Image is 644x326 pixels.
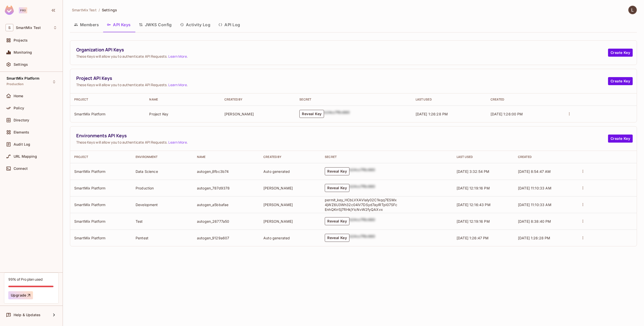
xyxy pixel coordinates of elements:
[579,201,586,208] button: actions
[19,7,27,13] div: Pro
[74,155,128,159] div: Project
[136,155,189,159] div: Environment
[70,196,132,213] td: SmartMix Platform
[14,94,23,98] span: Home
[14,38,28,42] span: Projects
[132,163,193,180] td: Data Science
[416,97,482,102] div: Last Used
[628,6,637,14] img: Lloyd Rowat
[197,155,255,159] div: Name
[457,186,490,190] span: [DATE] 12:19:16 PM
[76,82,608,87] span: These Keys will allow you to authenticate API Requests. .
[457,155,510,159] div: Last Used
[168,140,187,145] a: Learn More
[457,236,489,240] span: [DATE] 1:26:47 PM
[70,163,132,180] td: SmartMix Platform
[608,49,633,57] button: Create Key
[325,217,349,225] button: Reveal Key
[14,142,30,146] span: Audit Log
[457,219,490,223] span: [DATE] 12:19:16 PM
[220,106,295,122] td: [PERSON_NAME]
[457,169,490,174] span: [DATE] 3:32:54 PM
[132,196,193,213] td: Development
[14,154,37,158] span: URL Mapping
[7,76,40,80] span: SmartMix Platform
[325,234,349,242] button: Reveal Key
[608,135,633,143] button: Create Key
[70,18,103,31] button: Members
[579,218,586,225] button: actions
[16,26,41,30] span: Workspace: SmartMix Test
[14,106,24,110] span: Policy
[135,18,176,31] button: JWKS Config
[7,82,24,86] span: Production
[349,167,375,175] div: b24cc7f8c660
[416,112,448,116] span: [DATE] 1:26:28 PM
[349,184,375,192] div: b24cc7f8c660
[259,180,321,196] td: [PERSON_NAME]
[325,155,449,159] div: Secret
[5,6,14,15] img: SReyMgAAAABJRU5ErkJggg==
[518,203,551,207] span: [DATE] 11:10:33 AM
[518,169,551,174] span: [DATE] 8:54:47 AM
[299,97,407,102] div: Secret
[325,167,349,175] button: Reveal Key
[76,75,608,81] span: Project API Keys
[132,180,193,196] td: Production
[14,50,32,54] span: Monitoring
[76,133,608,139] span: Environments API Keys
[579,234,586,241] button: actions
[324,110,350,118] div: b24cc7f8c660
[8,291,33,299] button: Upgrade
[70,106,145,122] td: SmartMix Platform
[491,112,523,116] span: [DATE] 1:26:00 PM
[259,163,321,180] td: Auto generated
[566,110,573,117] button: actions
[168,54,187,59] a: Learn More
[102,8,117,12] span: Settings
[518,155,571,159] div: Created
[132,230,193,246] td: Pentest
[259,196,321,213] td: [PERSON_NAME]
[74,97,141,102] div: Project
[14,313,41,317] span: Help & Updates
[76,54,608,59] span: These Keys will allow you to authenticate API Requests. .
[259,213,321,230] td: [PERSON_NAME]
[193,163,259,180] td: autogen_8fbc3b74
[76,140,608,145] span: These Keys will allow you to authenticate API Requests. .
[491,97,557,102] div: Created
[299,110,324,118] button: Reveal Key
[349,217,375,225] div: b24cc7f8c660
[579,184,586,191] button: actions
[76,47,608,53] span: Organization API Keys
[70,230,132,246] td: SmartMix Platform
[72,8,97,12] span: SmartMix Test
[518,186,551,190] span: [DATE] 11:10:33 AM
[457,203,491,207] span: [DATE] 12:16:43 PM
[145,106,220,122] td: Project Key
[193,196,259,213] td: autogen_a5bbafae
[224,97,291,102] div: Created By
[608,77,633,85] button: Create Key
[99,8,100,12] li: /
[193,213,259,230] td: autogen_26777a50
[518,236,550,240] span: [DATE] 1:26:28 PM
[263,155,317,159] div: Created By
[70,213,132,230] td: SmartMix Platform
[8,277,43,282] div: 99% of Pro plan used
[518,219,551,223] span: [DATE] 8:38:40 PM
[14,167,28,171] span: Connect
[579,168,586,175] button: actions
[103,18,135,31] button: API Keys
[14,130,29,134] span: Elements
[214,18,244,31] button: API Log
[168,82,187,87] a: Learn More
[14,118,29,122] span: Directory
[193,230,259,246] td: autogen_9129a607
[149,97,216,102] div: Name
[14,62,28,67] span: Settings
[193,180,259,196] td: autogen_787d9378
[349,234,375,242] div: b24cc7f8c660
[6,24,13,31] span: S
[259,230,321,246] td: Auto generated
